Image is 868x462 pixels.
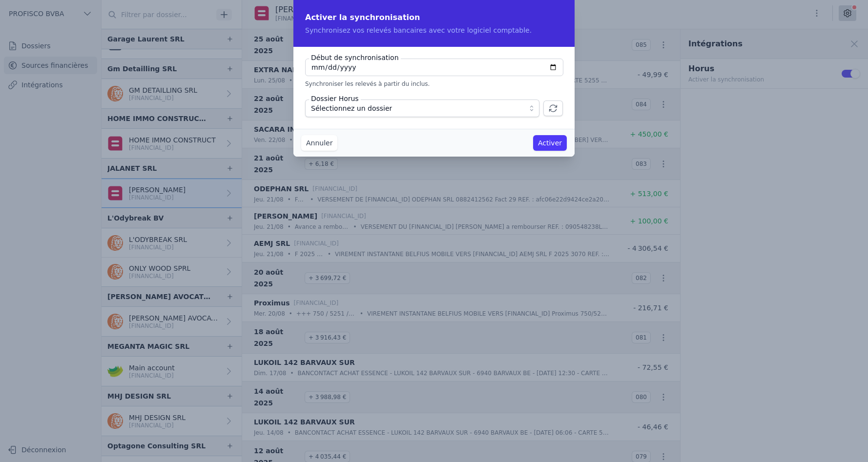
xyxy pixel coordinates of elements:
[305,12,563,23] h2: Activer la synchronisation
[305,80,563,88] p: Synchroniser les relevés à partir du inclus.
[305,25,563,35] p: Synchronisez vos relevés bancaires avec votre logiciel comptable.
[533,135,567,151] button: Activer
[309,53,401,62] label: Début de synchronisation
[309,94,361,103] label: Dossier Horus
[311,102,392,114] span: Sélectionnez un dossier
[305,100,539,117] button: Sélectionnez un dossier
[301,135,337,151] button: Annuler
